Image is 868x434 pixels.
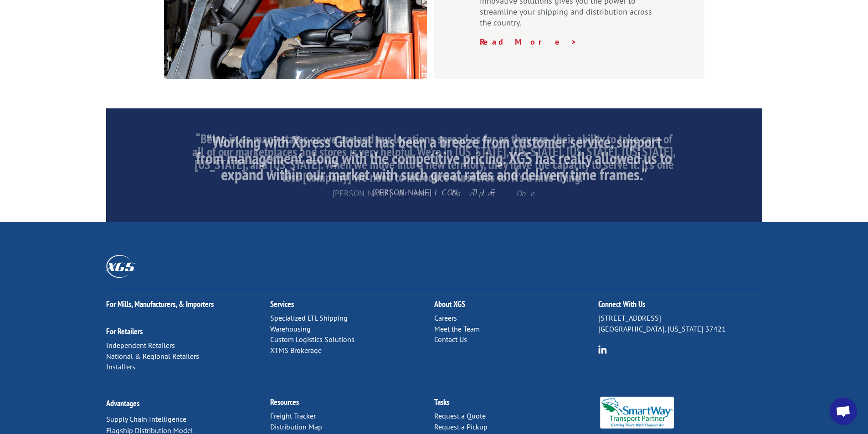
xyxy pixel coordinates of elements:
[106,362,135,371] a: Installers
[598,345,607,354] img: group-6
[434,422,488,431] a: Request a Pickup
[434,335,467,344] a: Contact Us
[434,313,457,322] a: Careers
[270,422,322,431] a: Distribution Map
[399,188,535,199] em: Brewer Carpet One
[270,299,294,309] a: Services
[106,414,186,424] a: Supply Chain Intelligence
[434,411,486,420] a: Request a Quote
[270,313,348,322] a: Specialized LTL Shipping
[598,397,676,429] img: Smartway_Logo
[270,324,311,333] a: Warehousing
[106,341,175,350] a: Independent Retailers
[106,398,139,408] a: Advantages
[270,411,316,420] a: Freight Tracker
[434,299,465,309] a: About XGS
[598,313,762,335] p: [STREET_ADDRESS] [GEOGRAPHIC_DATA], [US_STATE] 37421
[434,398,598,411] h2: Tasks
[270,335,354,344] a: Custom Logistics Solutions
[270,346,322,355] a: XTMS Brokerage
[106,352,199,361] a: National & Regional Retailers
[480,36,577,47] a: Read More >
[270,397,299,407] a: Resources
[106,299,214,309] a: For Mills, Manufacturers, & Importers
[106,255,135,277] img: XGS_Logos_ALL_2024_All_White
[191,133,676,188] h2: “Being in as many states as we are and our locations spread as far as they are, their ability to ...
[333,188,535,199] span: [PERSON_NAME] –
[434,324,480,333] a: Meet the Team
[830,398,857,425] a: Open chat
[106,326,143,337] a: For Retailers
[598,300,762,313] h2: Connect With Us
